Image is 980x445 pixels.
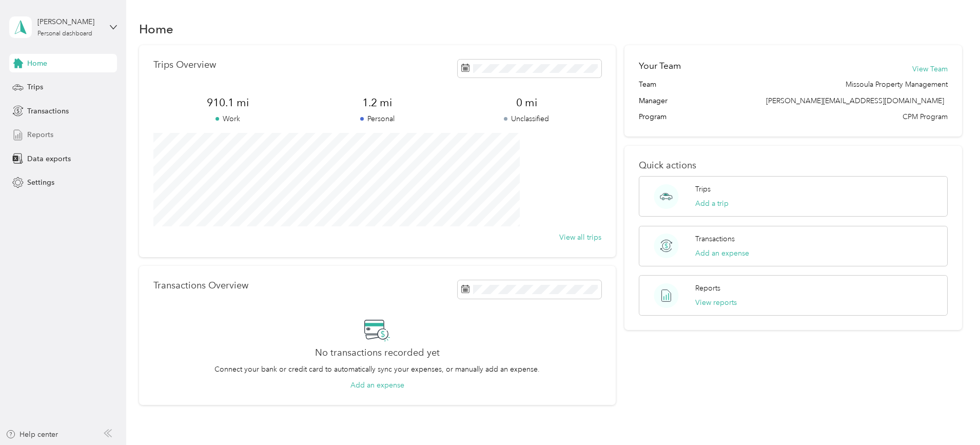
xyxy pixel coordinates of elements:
span: CPM Program [903,111,948,122]
h2: Your Team [639,60,681,72]
p: Transactions [695,234,735,244]
p: Transactions Overview [153,280,248,291]
p: Trips [695,184,711,195]
span: Data exports [27,153,71,164]
span: Transactions [27,106,69,117]
iframe: Everlance-gr Chat Button Frame [923,388,980,445]
span: 910.1 mi [153,95,303,110]
span: Program [639,111,667,122]
button: View all trips [559,232,601,243]
p: Connect your bank or credit card to automatically sync your expenses, or manually add an expense. [214,364,540,375]
span: 0 mi [452,95,601,110]
p: Unclassified [452,113,601,124]
p: Reports [695,283,720,294]
button: View Team [912,64,948,74]
button: View reports [695,297,737,308]
span: Reports [27,129,53,140]
span: [PERSON_NAME][EMAIL_ADDRESS][DOMAIN_NAME] [766,96,944,105]
button: Help center [6,429,58,440]
span: Missoula Property Management [846,79,948,90]
p: Personal [303,113,452,124]
div: Personal dashboard [37,31,92,37]
span: Home [27,58,47,69]
button: Add an expense [350,380,404,391]
span: Trips [27,82,43,92]
span: 1.2 mi [303,95,452,110]
span: Settings [27,177,54,188]
span: Manager [639,95,668,106]
span: Team [639,79,656,90]
p: Trips Overview [153,60,216,70]
p: Quick actions [639,160,948,171]
p: Work [153,113,303,124]
button: Add an expense [695,248,749,259]
h2: No transactions recorded yet [315,347,440,358]
h1: Home [139,24,173,34]
button: Add a trip [695,198,729,209]
div: [PERSON_NAME] [37,16,102,27]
